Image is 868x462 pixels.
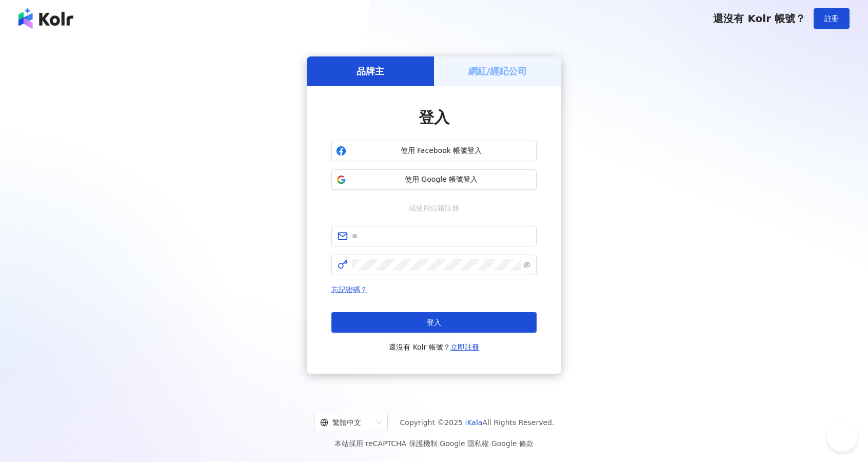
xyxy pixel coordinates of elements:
[450,343,479,351] a: 立即註冊
[331,285,367,294] a: 忘記密碼？
[523,261,530,268] span: eye-invisible
[350,146,532,156] span: 使用 Facebook 帳號登入
[18,8,73,29] img: logo
[331,312,537,333] button: 登入
[334,437,533,450] span: 本站採用 reCAPTCHA 保護機制
[824,14,839,23] span: 註冊
[468,65,527,78] h5: 網紅/經紀公司
[427,318,441,326] span: 登入
[357,65,384,78] h5: 品牌主
[389,341,479,353] span: 還沒有 Kolr 帳號？
[491,439,534,448] a: Google 條款
[489,439,491,448] span: |
[713,12,805,25] span: 還沒有 Kolr 帳號？
[438,439,440,448] span: |
[465,418,483,427] a: iKala
[419,108,449,126] span: 登入
[400,416,555,429] span: Copyright © 2025 All Rights Reserved.
[320,414,372,431] div: 繁體中文
[440,439,489,448] a: Google 隱私權
[814,8,850,29] button: 註冊
[402,202,466,214] span: 或使用信箱註冊
[331,141,537,161] button: 使用 Facebook 帳號登入
[350,175,532,185] span: 使用 Google 帳號登入
[827,421,858,452] iframe: Help Scout Beacon - Open
[331,169,537,190] button: 使用 Google 帳號登入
